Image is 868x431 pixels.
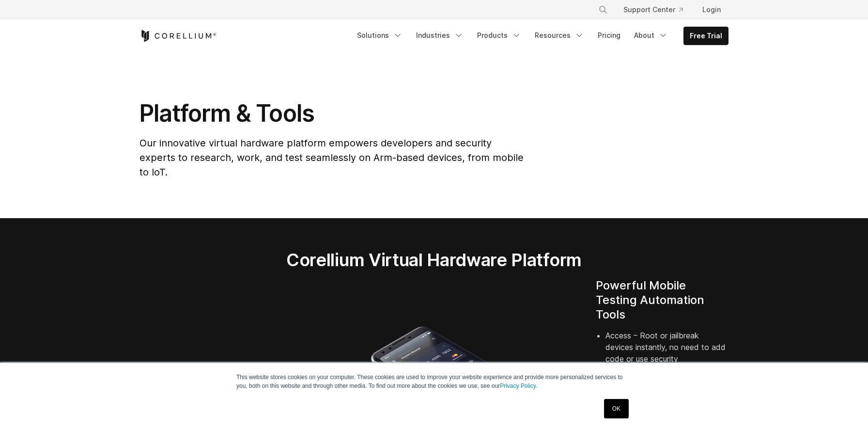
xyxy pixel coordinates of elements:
a: Solutions [351,27,408,44]
p: This website stores cookies on your computer. These cookies are used to improve your website expe... [236,373,632,390]
li: Access – Root or jailbreak devices instantly, no need to add code or use security vulnerabilities. [605,330,728,388]
h4: Powerful Mobile Testing Automation Tools [596,278,728,322]
h4: Virtual Devices [139,360,272,374]
a: Login [695,1,728,18]
a: Products [471,27,527,44]
a: Free Trial [684,27,728,45]
a: Support Center [616,1,691,18]
a: Privacy Policy. [500,383,537,389]
div: Navigation Menu [587,1,728,18]
a: Industries [410,27,469,44]
h2: Corellium Virtual Hardware Platform [241,249,627,271]
a: OK [604,399,629,418]
a: Resources [529,27,590,44]
h1: Platform & Tools [139,99,526,128]
div: Navigation Menu [351,27,728,45]
a: Corellium Home [139,30,217,42]
a: About [628,27,674,44]
span: Our innovative virtual hardware platform empowers developers and security experts to research, wo... [139,137,524,178]
a: Pricing [592,27,626,44]
button: Search [594,1,612,18]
